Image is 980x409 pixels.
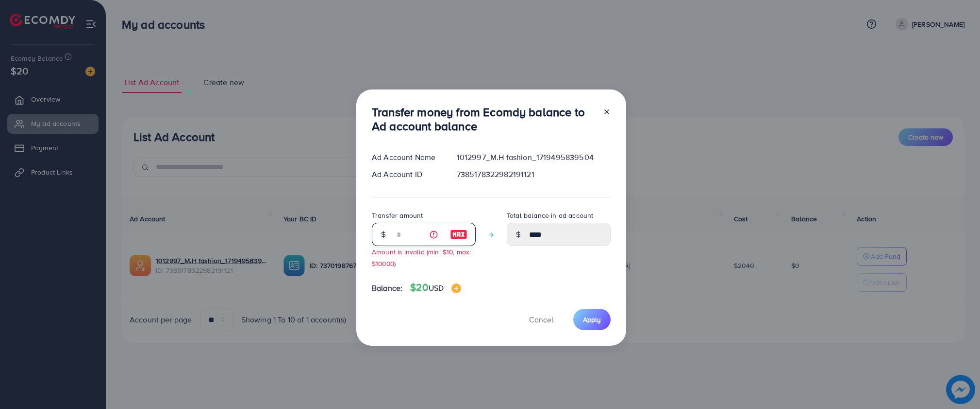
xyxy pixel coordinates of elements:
h3: Transfer money from Ecomdy balance to Ad account balance [372,105,595,133]
div: Ad Account ID [364,169,449,180]
div: Ad Account Name [364,152,449,163]
img: image [451,284,461,293]
div: 1012997_M.H fashion_1719495839504 [449,152,618,163]
div: 7385178322982191121 [449,169,618,180]
button: Cancel [517,309,565,330]
label: Transfer amount [372,211,423,220]
small: Amount is invalid (min: $10, max: $10000) [372,247,471,267]
span: Balance: [372,283,402,294]
span: Apply [583,315,601,324]
span: Cancel [529,314,553,325]
span: USD [429,283,444,293]
img: image [450,229,467,240]
h4: $20 [410,282,461,294]
label: Total balance in ad account [507,211,593,220]
button: Apply [573,309,611,330]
